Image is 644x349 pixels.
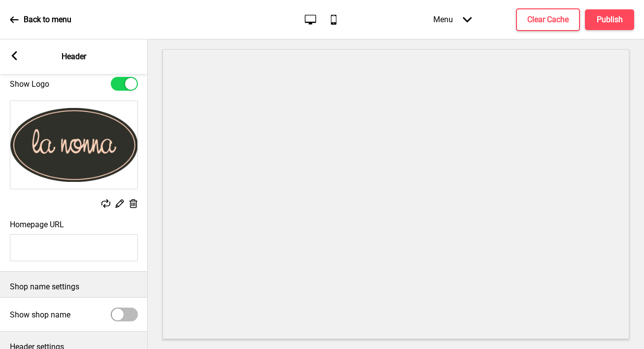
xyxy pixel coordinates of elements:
p: Back to menu [24,14,71,25]
label: Homepage URL [10,220,64,229]
img: Image [10,101,137,189]
a: Back to menu [10,6,71,33]
p: Header [62,51,86,62]
p: Shop name settings [10,281,138,292]
h4: Clear Cache [527,14,569,25]
label: Show shop name [10,310,70,319]
button: Publish [585,9,634,30]
div: Menu [423,5,482,34]
button: Clear Cache [516,8,580,31]
h4: Publish [597,14,623,25]
label: Show Logo [10,79,49,89]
